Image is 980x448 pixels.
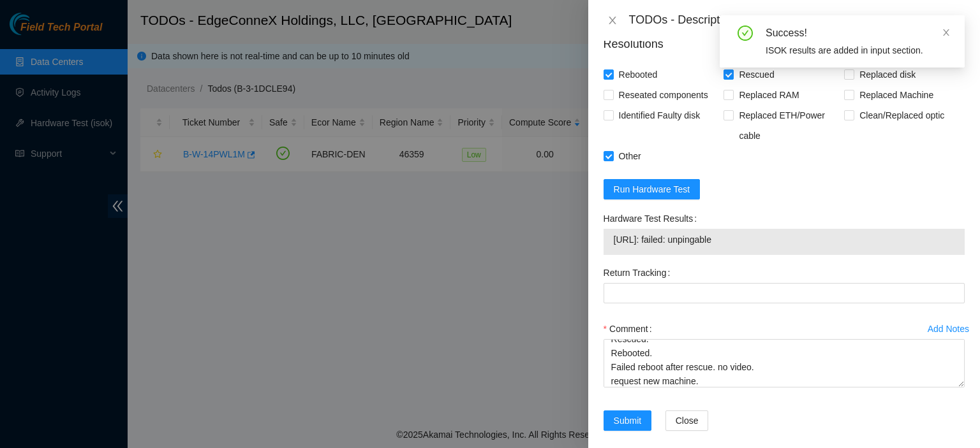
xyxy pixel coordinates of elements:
label: Hardware Test Results [604,208,702,229]
textarea: Comment [604,339,965,387]
div: Success! [766,25,949,41]
button: Run Hardware Test [604,179,701,199]
button: Add Notes [927,319,970,339]
button: Submit [604,410,652,431]
div: TODOs - Description - B-W-14PWL1M [629,10,965,31]
input: Return Tracking [604,283,965,303]
span: close [942,28,951,37]
div: ISOK results are added in input section. [766,43,949,57]
label: Return Tracking [604,263,676,283]
span: Run Hardware Test [614,182,690,196]
span: close [607,15,618,25]
span: Clean/Replaced optic [854,105,949,126]
span: [URL]: failed: unpingable [614,233,954,247]
span: Submit [614,414,642,428]
div: Add Notes [928,324,969,333]
span: check-circle [738,25,753,41]
span: Replaced RAM [734,85,804,105]
span: Rebooted [614,64,663,85]
span: Replaced ETH/Power cable [734,105,844,146]
button: Close [665,410,709,431]
span: Other [614,146,646,166]
span: Identified Faulty disk [614,105,706,126]
span: Reseated components [614,85,713,105]
label: Comment [604,319,657,339]
span: Replaced Machine [854,85,939,105]
span: Close [676,414,699,428]
button: Close [604,15,621,27]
